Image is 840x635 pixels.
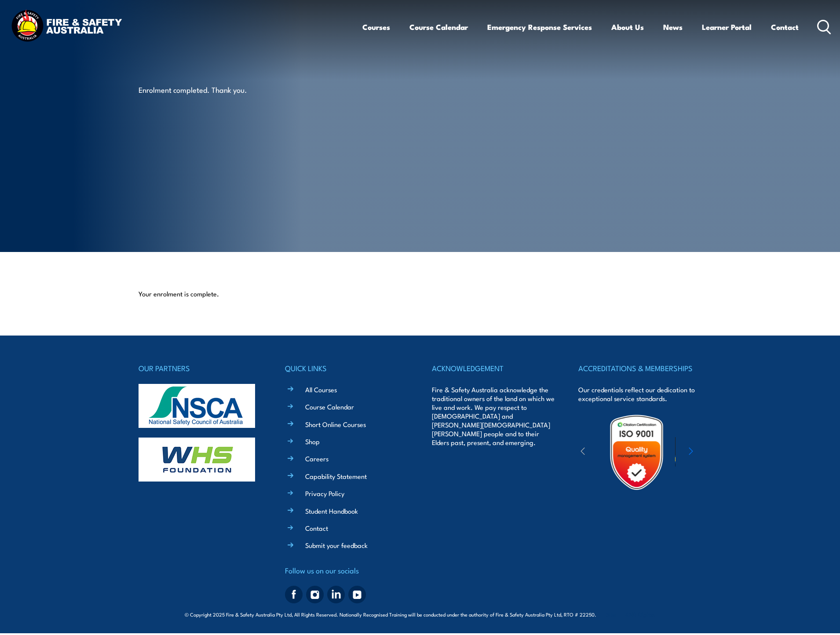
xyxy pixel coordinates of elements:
span: © Copyright 2025 Fire & Safety Australia Pty Ltd, All Rights Reserved. Nationally Recognised Trai... [185,610,656,618]
p: Your enrolment is complete. [139,289,701,298]
a: Emergency Response Services [487,15,592,39]
a: Courses [362,15,390,39]
a: Student Handbook [305,506,358,515]
p: Enrolment completed. Thank you. [139,84,299,95]
a: Capability Statement [305,471,367,481]
a: All Courses [305,385,337,394]
p: Fire & Safety Australia acknowledge the traditional owners of the land on which we live and work.... [432,385,555,447]
img: nsca-logo-footer [139,384,255,428]
h4: QUICK LINKS [285,362,408,374]
a: About Us [611,15,644,39]
h4: Follow us on our socials [285,564,408,577]
a: Course Calendar [409,15,468,39]
span: Site: [606,611,656,618]
h4: ACKNOWLEDGEMENT [432,362,555,374]
img: whs-logo-footer [139,438,255,482]
p: Our credentials reflect our dedication to exceptional service standards. [578,385,701,403]
a: News [663,15,683,39]
a: Short Online Courses [305,420,366,429]
a: Contact [771,15,799,39]
h4: ACCREDITATIONS & MEMBERSHIPS [578,362,701,374]
a: Shop [305,437,320,446]
a: Learner Portal [702,15,752,39]
img: ewpa-logo [675,437,752,467]
a: Privacy Policy [305,489,344,498]
a: Careers [305,454,329,463]
a: Course Calendar [305,402,354,411]
a: Submit your feedback [305,540,368,550]
img: Untitled design (19) [598,414,675,491]
h4: OUR PARTNERS [139,362,262,374]
a: KND Digital [625,609,656,618]
a: Contact [305,523,328,533]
